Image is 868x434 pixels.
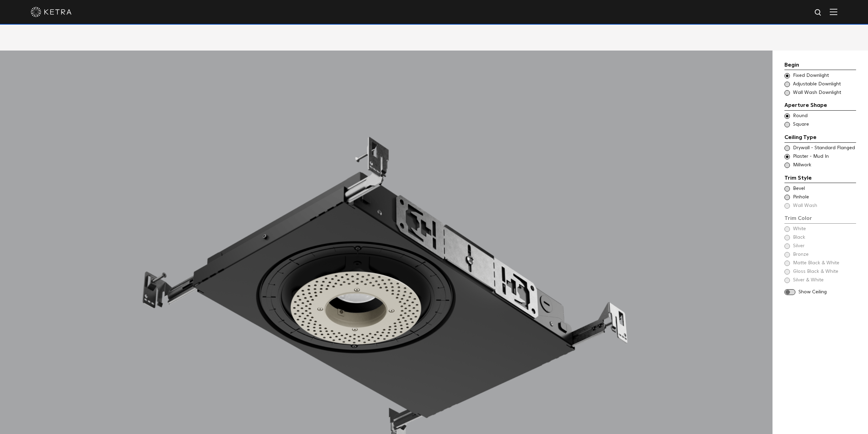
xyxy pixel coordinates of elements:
[793,185,855,192] span: Bevel
[830,9,837,15] img: Hamburger%20Nav.svg
[793,162,855,169] span: Millwork
[784,101,856,111] div: Aperture Shape
[793,121,855,128] span: Square
[793,72,855,79] span: Fixed Downlight
[798,289,856,296] span: Show Ceiling
[793,81,855,88] span: Adjustable Downlight
[793,194,855,201] span: Pinhole
[793,145,855,152] span: Drywall - Standard Flanged
[814,9,823,17] img: search icon
[793,153,855,160] span: Plaster - Mud In
[793,89,855,96] span: Wall Wash Downlight
[784,174,856,183] div: Trim Style
[793,113,855,120] span: Round
[784,133,856,143] div: Ceiling Type
[784,61,856,70] div: Begin
[31,7,72,17] img: ketra-logo-2019-white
